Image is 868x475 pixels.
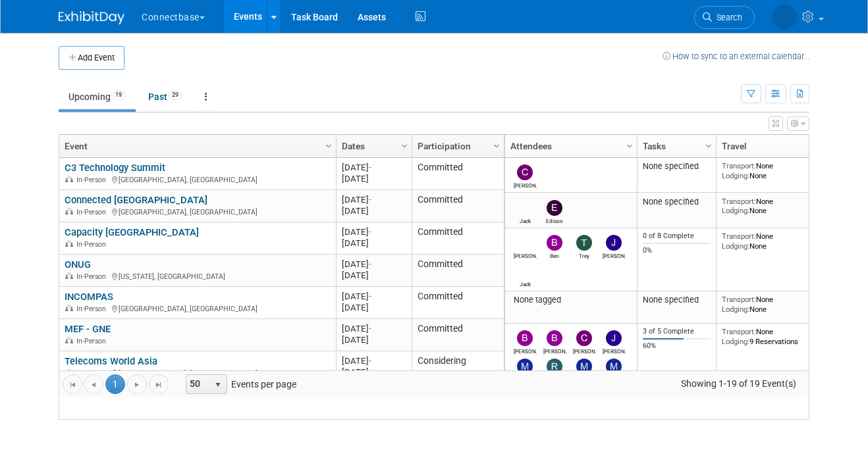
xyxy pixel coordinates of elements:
div: Trey Willis [573,251,596,259]
div: [DATE] [342,226,406,238]
div: [DATE] [342,238,406,249]
img: In-Person Event [65,337,73,343]
img: Jack Davey [517,263,533,279]
span: 1 [105,374,125,394]
img: In-Person Event [65,240,73,247]
div: Ben Edmond [543,251,566,259]
span: Transport: [722,295,756,304]
a: Connected [GEOGRAPHIC_DATA] [65,194,207,206]
span: Transport: [722,161,756,170]
a: MEF - GNE [65,323,111,335]
img: Matt Clark [576,359,592,374]
td: Committed [412,319,504,351]
div: [DATE] [342,205,406,216]
span: Column Settings [399,141,410,151]
a: Column Settings [702,135,717,155]
span: In-Person [76,272,110,281]
a: Column Settings [490,135,504,155]
img: Carmine Caporelli [517,164,533,180]
div: None specified [643,161,711,172]
span: - [369,291,371,301]
div: 0 of 8 Complete [643,232,711,241]
a: Column Settings [322,135,337,155]
span: Go to the first page [67,380,78,390]
a: Tasks [643,135,707,157]
img: In-Person Event [65,208,73,214]
div: [GEOGRAPHIC_DATA], [GEOGRAPHIC_DATA] [65,174,330,185]
div: 0% [643,246,711,255]
a: C3 Technology Summit [65,162,165,174]
div: None None [722,161,817,180]
div: [DATE] [342,173,406,184]
span: Lodging: [722,337,749,346]
span: Lodging: [722,305,749,314]
div: Brian Maggiacomo [514,346,537,355]
span: Transport: [722,232,756,241]
span: Lodging: [722,206,749,215]
a: Dates [342,135,403,157]
span: Go to the previous page [88,380,99,390]
a: ONUG [65,259,91,270]
div: Brian Duffner [543,346,566,355]
div: None None [722,295,817,314]
span: - [369,324,371,334]
span: 29 [168,90,182,100]
div: [DATE] [342,355,406,366]
div: None specified [643,295,711,305]
div: [GEOGRAPHIC_DATA], [GEOGRAPHIC_DATA] [65,206,330,217]
span: Showing 1-19 of 19 Event(s) [669,374,809,393]
div: [DATE] [342,162,406,173]
img: Roger Castillo [547,359,562,374]
span: Go to the last page [153,380,164,390]
a: Upcoming19 [59,84,136,109]
a: Participation [418,135,495,157]
span: - [369,162,371,172]
img: In-Person Event [65,272,73,279]
a: Column Settings [623,135,637,155]
td: Committed [412,190,504,222]
td: Committed [412,255,504,287]
span: Transport: [722,197,756,206]
span: Lodging: [722,171,749,180]
img: In-Person Event [65,369,73,376]
span: Column Settings [703,141,714,151]
a: Search [694,6,755,29]
img: Mary Ann Rose [517,359,533,374]
span: - [369,356,371,366]
div: None 9 Reservations [722,327,817,346]
div: [GEOGRAPHIC_DATA], [GEOGRAPHIC_DATA] [65,303,330,314]
img: In-Person Event [65,176,73,182]
img: Edison Smith-Stubbs [547,200,562,216]
a: Go to the next page [127,374,147,394]
img: Jack Davey [517,200,533,216]
div: [DATE] [342,270,406,281]
div: 60% [643,341,711,351]
span: Go to the next page [132,380,142,390]
span: Search [712,12,742,22]
span: 19 [111,90,126,100]
a: Telecoms World Asia [65,355,157,367]
span: Column Settings [624,141,635,151]
div: [US_STATE], [GEOGRAPHIC_DATA] [65,270,330,282]
div: [DATE] [342,259,406,270]
div: Edison Smith-Stubbs [543,216,566,224]
div: 3 of 5 Complete [643,327,711,336]
div: Carmine Caporelli [514,180,537,189]
div: [DATE] [342,302,406,313]
a: Column Settings [807,135,822,155]
td: Committed [412,158,504,190]
img: Brian Duffner [547,330,562,346]
a: Go to the first page [63,374,82,394]
td: Committed [412,222,504,255]
div: John Reumann [603,346,626,355]
span: In-Person [76,337,110,345]
span: Column Settings [491,141,502,151]
span: - [369,227,371,237]
a: How to sync to an external calendar... [663,51,809,61]
div: Jack Davey [514,216,537,224]
img: ExhibitDay [59,11,124,24]
div: [DATE] [342,366,406,378]
div: None None [722,232,817,251]
span: Column Settings [323,141,334,151]
div: [DATE] [342,291,406,302]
